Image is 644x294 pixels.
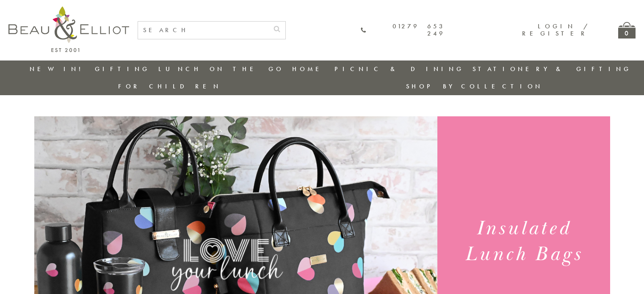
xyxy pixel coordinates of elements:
a: Home [292,65,326,73]
a: For Children [118,82,221,91]
input: SEARCH [138,22,268,39]
a: New in! [30,65,86,73]
a: Picnic & Dining [334,65,464,73]
a: 0 [618,22,636,38]
h1: Insulated Lunch Bags [448,216,600,267]
a: 01279 653 249 [360,23,445,38]
a: Lunch On The Go [158,65,284,73]
img: logo [8,6,129,52]
a: Login / Register [522,22,589,38]
a: Gifting [95,65,150,73]
a: Shop by collection [406,82,543,91]
a: Stationery & Gifting [473,65,631,73]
